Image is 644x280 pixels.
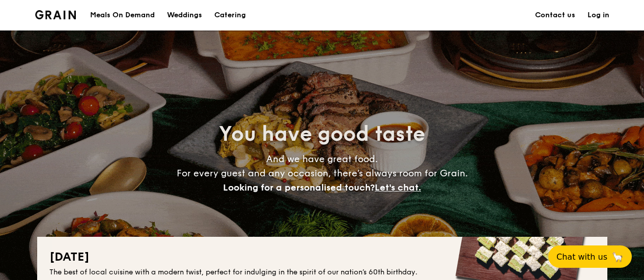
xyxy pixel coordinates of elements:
button: Chat with us🦙 [548,245,632,268]
span: Let's chat. [375,182,421,193]
h2: [DATE] [49,249,595,265]
span: 🦙 [611,251,624,263]
div: The best of local cuisine with a modern twist, perfect for indulging in the spirit of our nation’... [49,267,595,277]
a: Logotype [35,10,76,19]
img: Grain [35,10,76,19]
span: Chat with us [556,252,607,262]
